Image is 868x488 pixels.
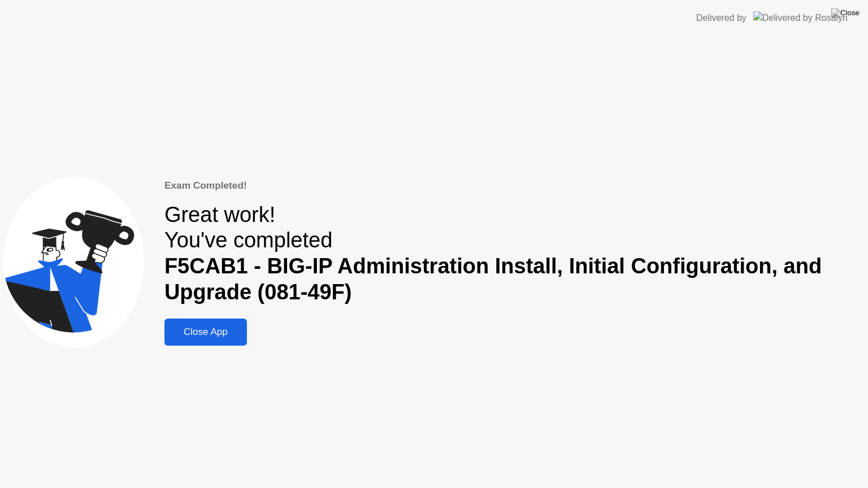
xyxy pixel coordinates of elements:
[164,202,865,306] div: Great work! You've completed
[164,178,865,193] div: Exam Completed!
[753,11,848,24] img: Delivered by Rosalyn
[831,8,860,18] img: Close
[164,254,822,304] b: F5CAB1 - BIG-IP Administration Install, Initial Configuration, and Upgrade (081-49F)
[168,326,244,338] div: Close App
[696,11,747,25] div: Delivered by
[164,319,247,346] button: Close App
